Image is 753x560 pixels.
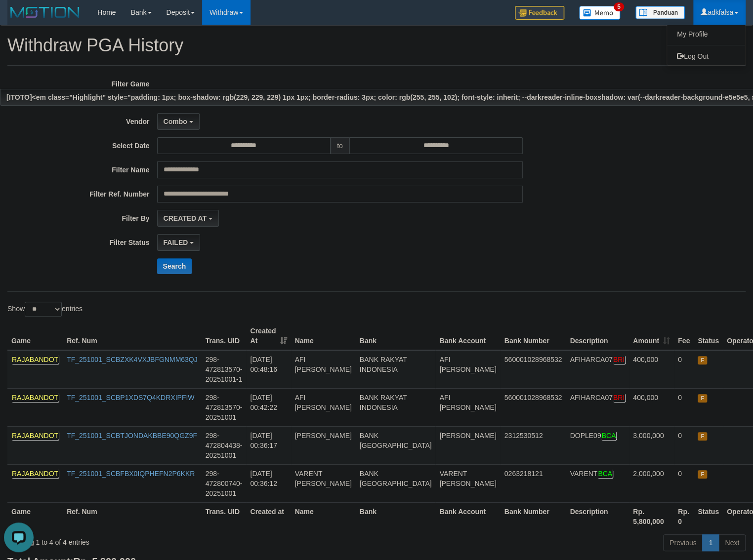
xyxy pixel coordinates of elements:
td: VARENT [566,464,629,502]
img: MOTION_logo.png [7,5,83,20]
td: BANK [GEOGRAPHIC_DATA] [356,464,436,502]
td: 298-472813570-20251001-1 [202,350,247,389]
span: FAILED [164,239,188,246]
td: [PERSON_NAME] [291,426,356,464]
img: Button%20Memo.svg [579,6,621,20]
td: BANK RAKYAT INDONESIA [356,388,436,426]
th: Bank Account [435,322,500,350]
td: [DATE] 00:42:22 [246,388,291,426]
th: Bank Account [435,502,500,530]
h1: Withdraw PGA History [7,36,746,55]
span: FAILED [698,432,707,440]
em: BRI [613,393,625,402]
td: [PERSON_NAME] [435,426,500,464]
a: Next [718,534,746,551]
img: Feedback.jpg [515,6,564,20]
th: Bank Number [501,502,566,530]
th: Game [7,502,63,530]
td: VARENT [PERSON_NAME] [291,464,356,502]
select: Showentries [25,302,62,317]
span: to [331,137,349,154]
th: Description [566,502,629,530]
button: Combo [157,113,200,130]
th: Fee [674,322,694,350]
td: BANK [GEOGRAPHIC_DATA] [356,426,436,464]
td: 298-472813570-20251001 [202,388,247,426]
td: 0 [674,426,694,464]
a: My Profile [667,28,745,40]
td: 0 [674,388,694,426]
th: Status [694,322,723,350]
td: 2,000,000 [629,464,674,502]
td: AFI [PERSON_NAME] [435,350,500,389]
th: Amount: activate to sort column ascending [629,322,674,350]
em: BRI [613,355,625,364]
a: Log Out [667,50,745,63]
img: panduan.png [635,6,685,19]
td: AFIHARCA07 [566,388,629,426]
button: Open LiveChat chat widget [4,4,34,34]
th: Name [291,322,356,350]
span: FAILED [698,394,707,402]
a: Previous [663,534,703,551]
th: Rp. 0 [674,502,694,530]
th: Bank Number [501,322,566,350]
th: Description [566,322,629,350]
em: RAJABANDOT [11,393,59,402]
td: BANK RAKYAT INDONESIA [356,350,436,389]
div: Showing 1 to 4 of 4 entries [7,533,306,547]
td: AFIHARCA07 [566,350,629,389]
em: RAJABANDOT [11,431,59,440]
th: Created At: activate to sort column ascending [246,322,291,350]
em: BCA [597,469,613,478]
td: AFI [PERSON_NAME] [435,388,500,426]
a: TF_251001_SCBP1XDS7Q4KDRXIPFIW [67,394,194,401]
span: Combo [164,118,187,125]
td: 0 [674,350,694,389]
td: [DATE] 00:36:17 [246,426,291,464]
th: Status [694,502,723,530]
span: FAILED [698,356,707,364]
td: 0 [674,464,694,502]
th: Bank [356,502,436,530]
td: 3,000,000 [629,426,674,464]
th: Game [7,322,63,350]
td: 560001028968532 [501,350,566,389]
td: [DATE] 00:36:12 [246,464,291,502]
td: 298-472804438-20251001 [202,426,247,464]
span: CREATED AT [164,214,207,222]
button: Search [157,258,192,274]
th: Bank [356,322,436,350]
button: FAILED [157,234,201,251]
th: Created at [246,502,291,530]
a: 1 [702,534,719,551]
td: AFI [PERSON_NAME] [291,350,356,389]
td: VARENT [PERSON_NAME] [435,464,500,502]
label: Show entries [7,302,83,317]
th: Trans. UID [202,322,247,350]
a: TF_251001_SCBFBX0IQPHEFN2P6KKR [67,470,195,478]
span: FAILED [698,470,707,479]
a: TF_251001_SCBTJONDAKBBE90QGZ9F [67,432,197,440]
th: Trans. UID [202,502,247,530]
button: CREATED AT [157,210,219,227]
td: 400,000 [629,388,674,426]
td: AFI [PERSON_NAME] [291,388,356,426]
td: 400,000 [629,350,674,389]
em: BCA [601,431,616,440]
td: 560001028968532 [501,388,566,426]
th: Ref. Num [63,502,202,530]
a: TF_251001_SCBZXK4VXJBFGNMM63QJ [67,356,198,363]
th: Ref. Num [63,322,202,350]
td: DOPLE09 [566,426,629,464]
td: 2312530512 [501,426,566,464]
em: RAJABANDOT [11,469,59,478]
th: Rp. 5,800,000 [629,502,674,530]
td: 298-472800740-20251001 [202,464,247,502]
td: 0263218121 [501,464,566,502]
td: [DATE] 00:48:16 [246,350,291,389]
th: Name [291,502,356,530]
em: RAJABANDOT [11,355,59,364]
span: 5 [614,2,624,11]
